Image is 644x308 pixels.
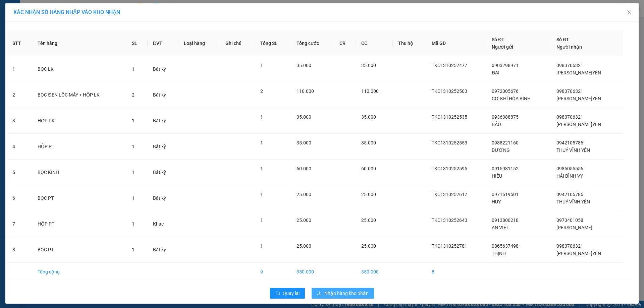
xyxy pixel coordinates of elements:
[361,63,376,68] span: 35.000
[356,30,392,56] th: CC
[620,3,639,22] button: Close
[7,108,32,134] td: 3
[297,140,311,145] span: 35.000
[260,63,263,68] span: 1
[556,192,583,197] span: 0942105786
[7,185,32,211] td: 6
[393,30,426,56] th: Thu hộ
[556,70,601,75] span: [PERSON_NAME]YÊN
[297,192,311,197] span: 25.000
[312,288,374,299] button: downloadNhập hàng kho nhận
[126,30,147,56] th: SL
[32,82,126,108] td: BỌC ĐEN LỐC MÁY + HỘP LK
[556,122,601,127] span: [PERSON_NAME]YÊN
[7,82,32,108] td: 2
[432,243,467,249] span: TKC1310252781
[32,56,126,82] td: BỌC LK
[492,70,499,75] span: ĐẠI
[260,140,263,145] span: 1
[492,225,509,230] span: AN VIỆT
[255,263,291,281] td: 9
[255,30,291,56] th: Tổng SL
[556,225,592,230] span: [PERSON_NAME]
[432,63,467,68] span: TKC1310252477
[260,218,263,223] span: 1
[32,237,126,263] td: BỌC PT
[361,114,376,120] span: 35.000
[492,63,519,68] span: 0903298971
[492,166,519,171] span: 0915981152
[148,160,178,185] td: Bất kỳ
[361,88,379,94] span: 110.000
[426,263,486,281] td: 8
[260,192,263,197] span: 1
[32,211,126,237] td: HỘP PT
[492,114,519,120] span: 0936388875
[492,218,519,223] span: 0913800218
[556,140,583,145] span: 0942105786
[432,140,467,145] span: TKC1310252553
[492,199,501,204] span: HUY
[260,114,263,120] span: 1
[492,140,519,145] span: 0988221160
[556,147,590,153] span: THUỶ VĨNH YÊN
[148,237,178,263] td: Bất kỳ
[32,30,126,56] th: Tên hàng
[148,211,178,237] td: Khác
[492,192,519,197] span: 0971619501
[556,173,583,179] span: HẢI BÌNH VY
[432,192,467,197] span: TKC1310252617
[7,237,32,263] td: 8
[297,88,314,94] span: 110.000
[426,30,486,56] th: Mã GD
[556,88,583,94] span: 0983706321
[361,218,376,223] span: 25.000
[556,63,583,68] span: 0983706321
[432,88,467,94] span: TKC1310252503
[148,82,178,108] td: Bất kỳ
[132,247,135,252] span: 1
[132,144,135,149] span: 1
[432,114,467,120] span: TKC1310252535
[132,195,135,201] span: 1
[432,218,467,223] span: TKC1310252643
[32,108,126,134] td: HỘP PK
[132,118,135,123] span: 1
[148,185,178,211] td: Bất kỳ
[132,170,135,175] span: 1
[7,134,32,160] td: 4
[260,243,263,249] span: 1
[492,96,531,101] span: CƠ KHÍ HÒA BÌNH
[556,199,590,204] span: THUỶ VĨNH YÊN
[492,44,513,50] span: Người gửi
[556,166,583,171] span: 0985055556
[291,30,334,56] th: Tổng cước
[148,56,178,82] td: Bất kỳ
[283,290,300,297] span: Quay lại
[492,147,510,153] span: DƯƠNG
[32,263,126,281] td: Tổng cộng
[32,185,126,211] td: BỌC PT
[361,140,376,145] span: 35.000
[270,288,305,299] button: rollbackQuay lại
[297,63,311,68] span: 35.000
[220,30,255,56] th: Ghi chú
[432,166,467,171] span: TKC1310252595
[556,44,582,50] span: Người nhận
[492,173,502,179] span: HIẾU
[13,9,120,15] span: XÁC NHẬN SỐ HÀNG NHẬP VÀO KHO NHẬN
[556,218,583,223] span: 0973401058
[260,88,263,94] span: 2
[32,134,126,160] td: HỘP PT`
[7,56,32,82] td: 1
[361,166,376,171] span: 60.000
[132,66,135,72] span: 1
[556,243,583,249] span: 0983706321
[324,290,369,297] span: Nhập hàng kho nhận
[492,88,519,94] span: 0972005676
[361,243,376,249] span: 25.000
[317,291,322,296] span: download
[334,30,356,56] th: CR
[492,37,504,42] span: Số ĐT
[297,114,311,120] span: 35.000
